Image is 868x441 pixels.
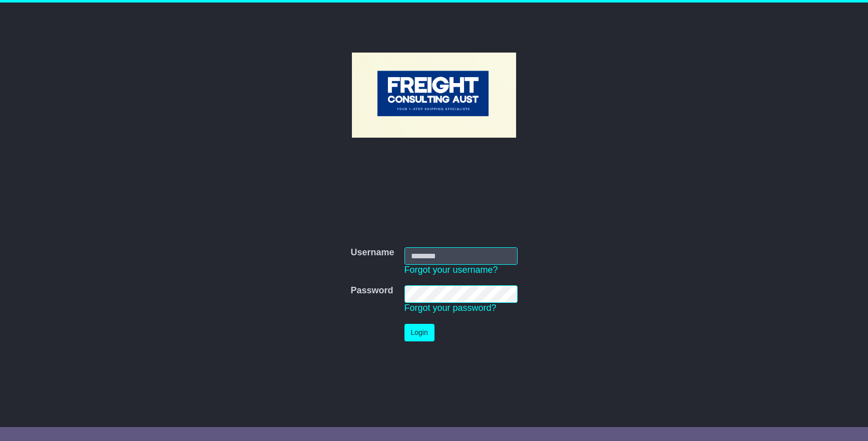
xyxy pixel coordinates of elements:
img: Freight Consulting Aust [352,53,516,138]
a: Forgot your username? [404,265,498,275]
label: Username [350,247,394,258]
label: Password [350,285,393,296]
button: Login [404,324,435,341]
a: Forgot your password? [404,303,497,313]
